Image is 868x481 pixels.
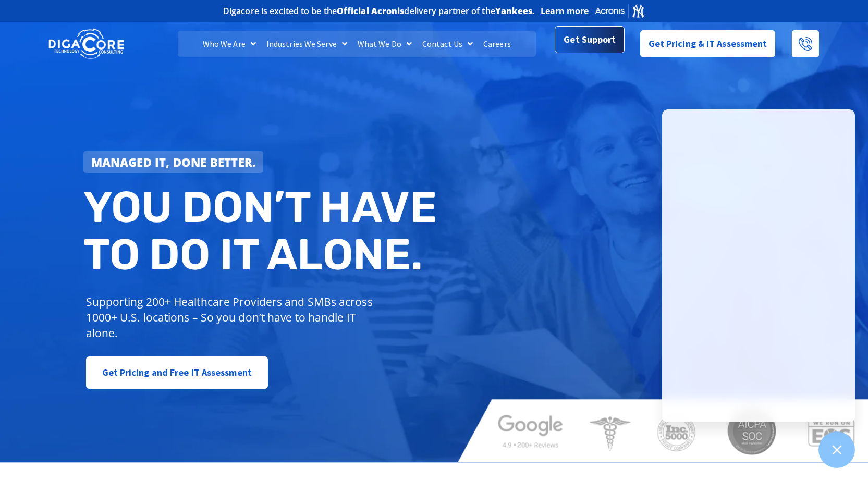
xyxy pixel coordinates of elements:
[555,26,624,53] a: Get Support
[198,31,261,57] a: Who We Are
[352,31,417,57] a: What We Do
[594,3,645,18] img: Acronis
[261,31,352,57] a: Industries We Serve
[640,30,776,57] a: Get Pricing & IT Assessment
[495,5,535,17] b: Yankees.
[649,33,767,54] span: Get Pricing & IT Assessment
[83,183,442,279] h2: You don’t have to do IT alone.
[223,7,535,15] h2: Digacore is excited to be the delivery partner of the
[417,31,478,57] a: Contact Us
[541,6,589,16] a: Learn more
[48,28,124,60] img: DigaCore Technology Consulting
[83,151,264,173] a: Managed IT, done better.
[86,294,377,341] p: Supporting 200+ Healthcare Providers and SMBs across 1000+ U.S. locations – So you don’t have to ...
[662,109,855,422] iframe: Chatgenie Messenger
[564,29,616,50] span: Get Support
[478,31,516,57] a: Careers
[102,362,252,383] span: Get Pricing and Free IT Assessment
[178,31,535,57] nav: Menu
[91,154,256,170] strong: Managed IT, done better.
[86,356,268,389] a: Get Pricing and Free IT Assessment
[337,5,405,17] b: Official Acronis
